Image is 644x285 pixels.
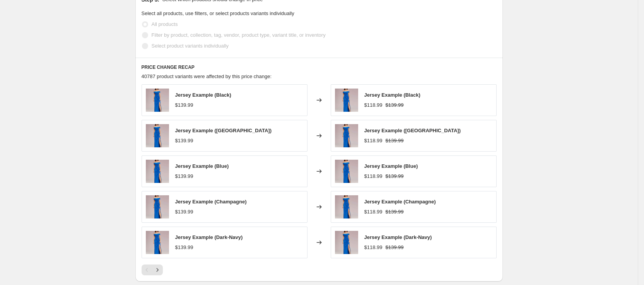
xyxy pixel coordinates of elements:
[152,21,178,27] span: All products
[364,172,383,180] div: $118.99
[175,137,193,145] div: $139.99
[386,172,404,180] strike: $139.99
[335,160,358,183] img: 58a_59526f9b-9480-4d2b-a5db-10523bb038cb_80x.jpg
[335,231,358,254] img: 58a_59526f9b-9480-4d2b-a5db-10523bb038cb_80x.jpg
[335,124,358,147] img: 58a_59526f9b-9480-4d2b-a5db-10523bb038cb_80x.jpg
[364,101,383,109] div: $118.99
[146,89,169,112] img: 58a_59526f9b-9480-4d2b-a5db-10523bb038cb_80x.jpg
[364,244,383,251] div: $118.99
[175,199,247,205] span: Jersey Example (Champagne)
[152,265,163,275] button: Next
[364,92,420,98] span: Jersey Example (Black)
[335,195,358,218] img: 58a_59526f9b-9480-4d2b-a5db-10523bb038cb_80x.jpg
[175,234,243,240] span: Jersey Example (Dark-Navy)
[175,92,231,98] span: Jersey Example (Black)
[142,10,294,16] span: Select all products, use filters, or select products variants individually
[175,172,193,180] div: $139.99
[386,208,404,216] strike: $139.99
[142,64,497,70] h6: PRICE CHANGE RECAP
[152,43,229,49] span: Select product variants individually
[364,199,436,205] span: Jersey Example (Champagne)
[142,73,272,79] span: 40787 product variants were affected by this price change:
[175,208,193,216] div: $139.99
[175,244,193,251] div: $139.99
[386,101,404,109] strike: $139.99
[335,89,358,112] img: 58a_59526f9b-9480-4d2b-a5db-10523bb038cb_80x.jpg
[364,137,383,145] div: $118.99
[364,208,383,216] div: $118.99
[175,128,272,133] span: Jersey Example ([GEOGRAPHIC_DATA])
[364,128,461,133] span: Jersey Example ([GEOGRAPHIC_DATA])
[152,32,326,38] span: Filter by product, collection, tag, vendor, product type, variant title, or inventory
[146,160,169,183] img: 58a_59526f9b-9480-4d2b-a5db-10523bb038cb_80x.jpg
[364,163,418,169] span: Jersey Example (Blue)
[175,101,193,109] div: $139.99
[364,234,432,240] span: Jersey Example (Dark-Navy)
[146,124,169,147] img: 58a_59526f9b-9480-4d2b-a5db-10523bb038cb_80x.jpg
[386,137,404,145] strike: $139.99
[146,231,169,254] img: 58a_59526f9b-9480-4d2b-a5db-10523bb038cb_80x.jpg
[175,163,229,169] span: Jersey Example (Blue)
[142,265,163,275] nav: Pagination
[146,195,169,218] img: 58a_59526f9b-9480-4d2b-a5db-10523bb038cb_80x.jpg
[386,244,404,251] strike: $139.99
